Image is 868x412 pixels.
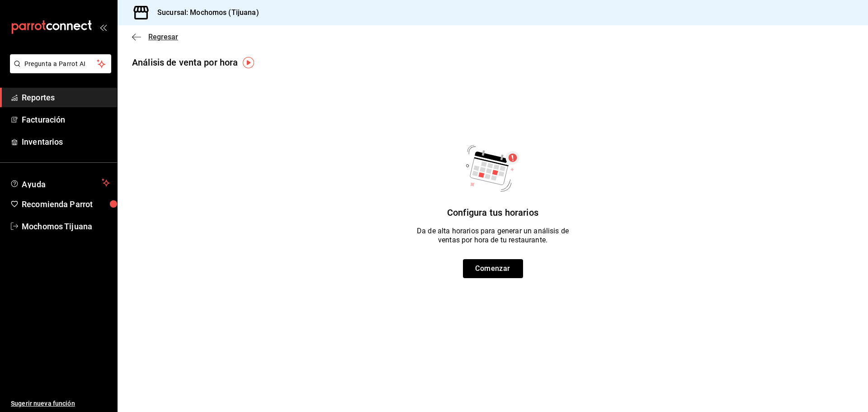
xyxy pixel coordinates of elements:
[243,57,254,68] img: Tooltip marker
[6,66,111,75] a: Pregunta a Parrot AI
[148,33,178,41] span: Regresar
[22,177,98,188] span: Ayuda
[22,114,110,126] span: Facturación
[22,136,110,148] span: Inventarios
[22,91,110,104] span: Reportes
[463,259,523,278] button: Comenzar
[447,206,538,219] p: Configura tus horarios
[24,59,97,69] span: Pregunta a Parrot AI
[10,54,111,73] button: Pregunta a Parrot AI
[99,24,107,31] button: open_drawer_menu
[22,220,110,232] span: Mochomos Tijuana
[11,399,110,408] span: Sugerir nueva función
[150,7,259,18] h3: Sucursal: Mochomos (Tijuana)
[132,33,178,41] button: Regresar
[22,198,110,210] span: Recomienda Parrot
[417,227,569,245] p: Da de alta horarios para generar un análisis de ventas por hora de tu restaurante.
[132,56,238,69] div: Análisis de venta por hora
